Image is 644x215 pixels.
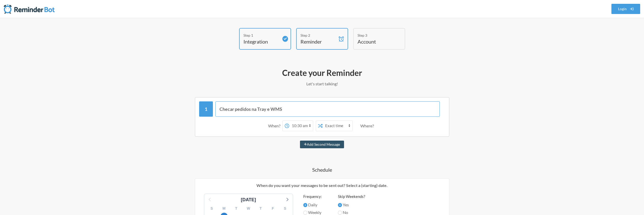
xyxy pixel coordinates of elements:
[174,68,470,78] h2: Create your Reminder
[239,196,258,203] div: [DATE]
[242,205,255,212] div: W
[300,33,336,38] div: Step 2
[243,33,279,38] div: Step 1
[611,4,640,14] a: Login
[4,4,55,14] img: Reminder Bot
[300,141,344,148] button: Add Second Message
[338,211,342,215] input: No
[338,203,342,207] input: Yes
[174,166,470,173] h4: Schedule
[338,194,365,199] label: Skip Weekends?
[358,38,393,45] h4: Account
[199,182,445,189] p: When do you want your messages to be sent out? Select a (starting) date.
[230,205,242,212] div: T
[300,38,336,45] h4: Reminder
[174,81,470,87] p: Let's start talking!
[360,120,376,131] div: Where?
[358,33,393,38] div: Step 3
[338,202,365,208] label: Yes
[303,203,307,207] input: Daily
[303,194,328,199] label: Frequency:
[279,205,291,212] div: S
[215,101,440,117] input: Message
[206,205,218,212] div: S
[218,205,230,212] div: M
[303,202,328,208] label: Daily
[267,205,279,212] div: F
[243,38,279,45] h4: Integration
[255,205,267,212] div: T
[268,120,282,131] div: When?
[303,211,307,215] input: Weekly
